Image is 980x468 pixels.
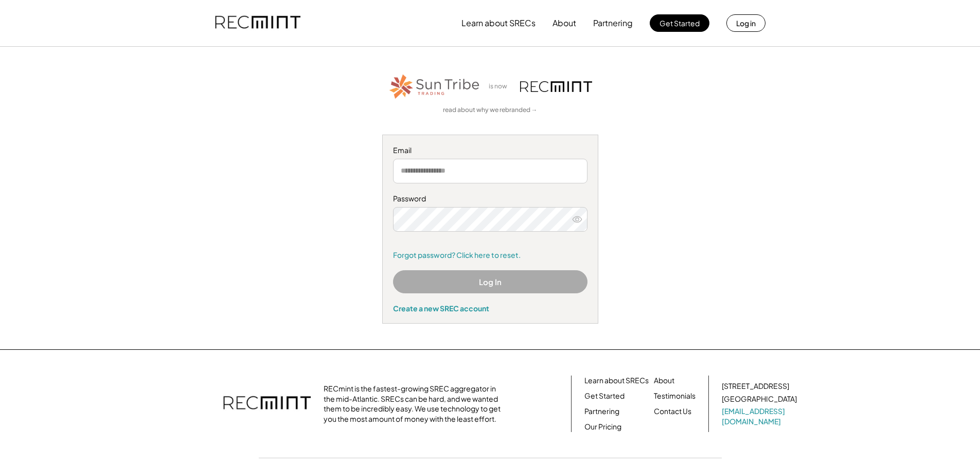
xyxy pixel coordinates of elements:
button: Partnering [593,13,633,33]
button: Learn about SRECs [461,13,536,33]
a: Testimonials [654,391,696,401]
a: [EMAIL_ADDRESS][DOMAIN_NAME] [722,406,799,426]
img: STT_Horizontal_Logo%2B-%2BColor.png [388,72,481,101]
button: About [553,13,576,33]
a: Get Started [584,391,625,401]
div: RECmint is the fastest-growing SREC aggregator in the mid-Atlantic. SRECs can be hard, and we wan... [324,384,506,424]
img: recmint-logotype%403x.png [223,386,311,422]
button: Log In [393,270,587,293]
img: recmint-logotype%403x.png [520,81,592,92]
a: Partnering [584,406,619,417]
a: Contact Us [654,406,691,417]
img: recmint-logotype%403x.png [215,6,300,41]
button: Log in [726,14,765,32]
a: About [654,376,674,386]
a: read about why we rebranded → [443,106,538,115]
button: Get Started [650,14,709,32]
div: Create a new SREC account [393,304,587,313]
a: Forgot password? Click here to reset. [393,250,587,260]
div: [STREET_ADDRESS] [722,381,789,391]
div: is now [486,82,515,91]
div: [GEOGRAPHIC_DATA] [722,394,797,404]
a: Our Pricing [584,422,621,432]
div: Password [393,194,587,204]
a: Learn about SRECs [584,376,649,386]
div: Email [393,145,587,156]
